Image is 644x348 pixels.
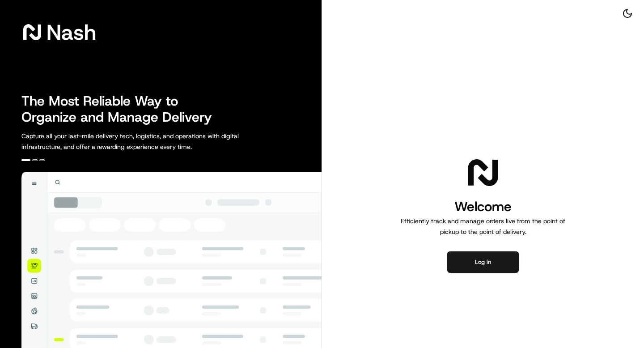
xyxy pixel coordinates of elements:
span: Nash [47,23,96,41]
h1: Welcome [397,198,569,216]
p: Capture all your last-mile delivery tech, logistics, and operations with digital infrastructure, ... [21,131,279,152]
p: Efficiently track and manage orders live from the point of pickup to the point of delivery. [397,216,569,237]
h2: The Most Reliable Way to Organize and Manage Delivery [21,93,222,125]
button: Log in [447,251,519,273]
